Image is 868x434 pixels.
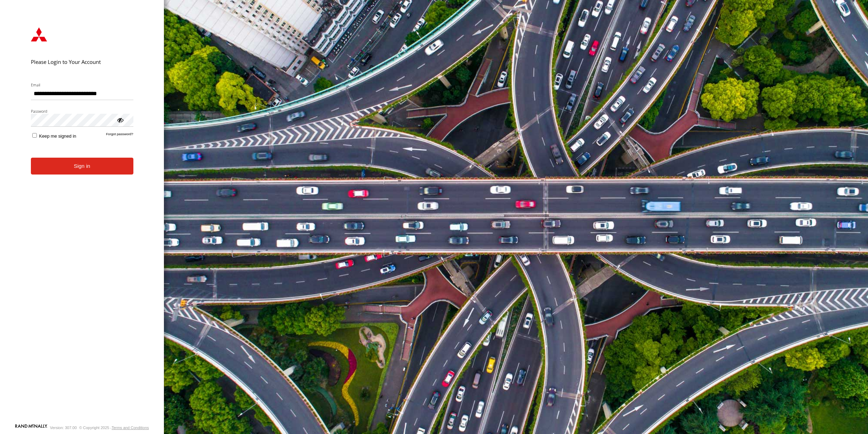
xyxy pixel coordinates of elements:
[15,424,47,431] a: Visit our Website
[50,426,77,430] div: Version: 307.00
[79,426,149,430] div: © Copyright 2025 -
[31,108,133,114] label: Password
[31,158,133,175] button: Sign in
[31,82,133,87] label: Email
[31,58,133,65] h2: Please Login to Your Account
[117,116,124,123] div: ViewPassword
[31,27,47,41] img: Mitsubishi Fleet
[106,132,133,139] a: Forgot password?
[112,426,149,430] a: Terms and Conditions
[39,133,76,139] span: Keep me signed in
[32,133,37,138] input: Keep me signed in
[20,17,144,423] form: main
